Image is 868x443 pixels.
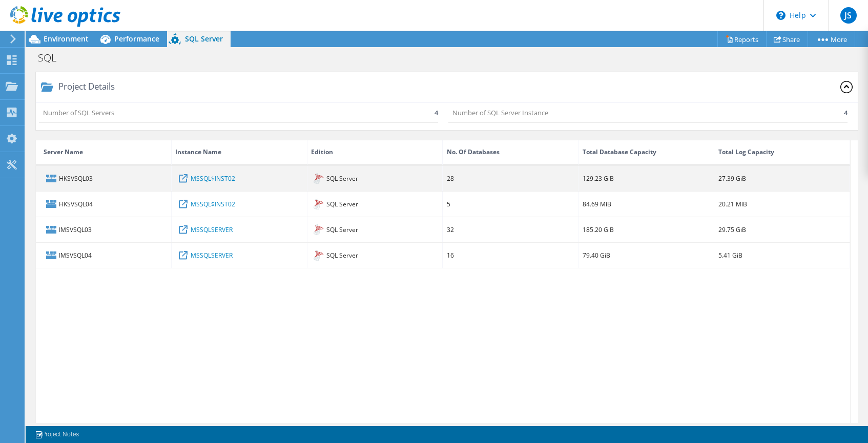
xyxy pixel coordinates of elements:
div: 20.21 MiB [718,198,747,209]
span: JS [840,7,857,24]
div: 29.75 GiB [718,224,746,235]
a: MSSQLSERVER [191,249,233,261]
div: Server Name [44,146,83,158]
div: 28 [447,173,454,184]
div: 27.39 GiB [718,173,746,184]
span: Performance [114,34,159,44]
a: Project Notes [28,428,86,441]
div: HKSVSQL04 [36,192,172,217]
a: Share [766,31,808,47]
div: No. Of Databases [447,146,500,158]
p: Number of SQL Servers [43,107,114,118]
h1: SQL [33,52,72,64]
div: 5.41 GiB [718,249,742,261]
div: 16 [447,249,454,261]
div: Total Log Capacity [718,146,774,158]
div: 79.40 GiB [583,249,610,261]
p: Number of SQL Server Instance [452,107,548,118]
div: 84.69 MiB [583,198,611,209]
div: SQL Server [307,243,443,268]
p: 4 [435,107,438,118]
div: 32 [447,224,454,235]
a: More [808,31,855,47]
a: MSSQL$INST02 [191,173,235,184]
div: 5 [447,198,450,209]
a: MSSQLSERVER [191,224,233,235]
div: IMSVSQL04 [36,243,172,268]
div: Total Database Capacity [583,146,656,158]
div: Edition [311,146,333,158]
div: Instance Name [175,146,221,158]
div: IMSVSQL03 [36,217,172,242]
div: SQL Server [307,192,443,217]
svg: \n [776,11,786,20]
div: HKSVSQL03 [36,166,172,191]
a: MSSQL$INST02 [191,198,235,209]
div: 129.23 GiB [583,173,614,184]
div: 185.20 GiB [583,224,614,235]
div: SQL Server [307,217,443,242]
span: Environment [44,34,89,44]
span: SQL Server [185,34,223,44]
div: Project Details [53,83,115,90]
p: 4 [844,107,848,118]
div: SQL Server [307,166,443,191]
a: Reports [717,31,767,47]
